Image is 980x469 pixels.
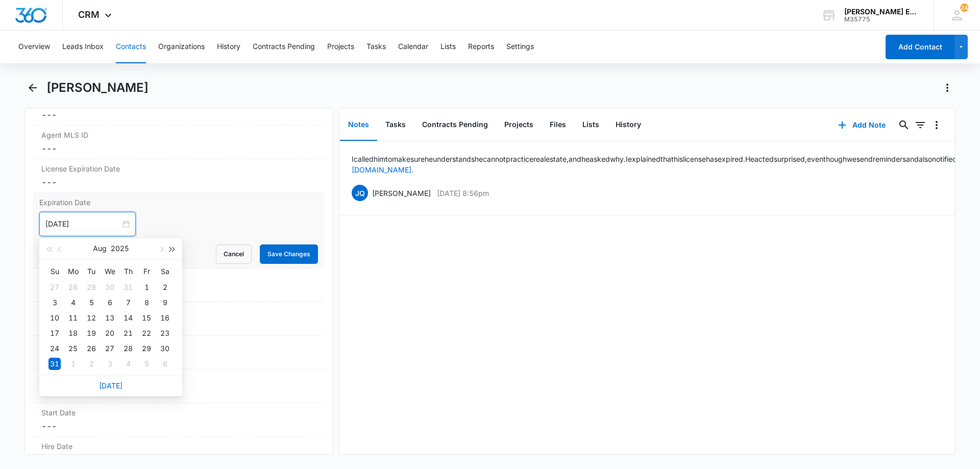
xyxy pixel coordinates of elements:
p: [PERSON_NAME] [372,188,431,199]
td: 2025-08-06 [101,295,119,310]
div: Association--- [33,92,324,126]
button: Contracts Pending [253,31,315,63]
button: Leads Inbox [62,31,104,63]
div: Birthday--- [33,336,324,369]
td: 2025-08-26 [82,341,101,356]
td: 2025-08-14 [119,310,137,326]
a: [DATE] [99,381,122,390]
td: 2025-09-06 [156,356,174,372]
button: Reports [468,31,494,63]
div: 15 [140,312,153,324]
button: Aug [93,238,107,259]
td: 2025-08-21 [119,326,137,341]
div: notifications count [960,4,968,12]
td: 2025-09-05 [137,356,156,372]
dd: --- [41,142,316,155]
th: Th [119,263,137,280]
div: 11 [67,312,79,324]
div: 16 [159,312,171,324]
td: 2025-08-28 [119,341,137,356]
div: 10 [48,312,61,324]
th: We [101,263,119,280]
button: Tasks [366,31,386,63]
button: Organizations [158,31,205,63]
div: 21 [122,327,134,339]
button: Notes [340,109,377,141]
div: 19 [85,327,97,339]
th: Tu [82,263,101,280]
td: 2025-08-29 [137,341,156,356]
td: 2025-09-04 [119,356,137,372]
button: Settings [506,31,534,63]
div: 25 [67,342,79,355]
div: 24 [48,342,61,355]
td: 2025-08-10 [45,310,64,326]
div: 13 [104,312,116,324]
div: 4 [67,297,79,309]
div: 2 [85,358,97,370]
button: Search... [896,117,912,133]
button: 2025 [111,238,129,259]
div: 1 [67,358,79,370]
td: 2025-09-02 [82,356,101,372]
td: 2025-08-16 [156,310,174,326]
td: 2025-08-07 [119,295,137,310]
div: 29 [85,281,97,293]
span: JQ [352,185,368,201]
td: 2025-08-30 [156,341,174,356]
dd: --- [41,109,316,121]
div: Special Notes--- [33,268,324,302]
div: 30 [159,342,171,355]
td: 2025-08-27 [101,341,119,356]
span: 24 [960,4,968,12]
th: Sa [156,263,174,280]
div: 5 [140,358,153,370]
div: 14 [122,312,134,324]
td: 2025-08-13 [101,310,119,326]
div: License Expiration Date--- [33,159,324,193]
button: Filters [912,117,928,133]
div: 7 [122,297,134,309]
td: 2025-08-09 [156,295,174,310]
button: Lists [574,109,607,141]
label: Expiration Date [39,197,318,208]
label: License Expiration Date [41,163,316,174]
button: Add Contact [886,35,954,59]
label: Agent MLS ID [41,130,316,140]
td: 2025-08-18 [64,326,82,341]
p: [DATE] 8:56pm [437,188,489,199]
div: 31 [122,281,134,293]
button: Actions [939,80,955,96]
div: Agent MLS ID--- [33,126,324,159]
div: 3 [48,297,61,309]
button: History [607,109,649,141]
div: 22 [140,327,153,339]
dd: --- [41,420,316,432]
button: Contracts Pending [414,109,496,141]
td: 2025-07-28 [64,280,82,295]
div: 20 [104,327,116,339]
div: Date of Birth[DATE] [33,369,324,403]
button: Lists [440,31,456,63]
td: 2025-08-19 [82,326,101,341]
button: Overview [18,31,50,63]
div: 27 [104,342,116,355]
button: Cancel [216,244,252,264]
div: 3 [104,358,116,370]
div: 4 [122,358,134,370]
td: 2025-08-15 [137,310,156,326]
div: account name [844,8,919,16]
div: 27 [48,281,61,293]
label: Start Date [41,407,316,418]
div: 28 [67,281,79,293]
div: 18 [67,327,79,339]
button: Save Changes [260,244,318,264]
button: Contacts [116,31,146,63]
button: Back [24,80,40,96]
td: 2025-08-20 [101,326,119,341]
div: 2 [159,281,171,293]
th: Su [45,263,64,280]
td: 2025-08-24 [45,341,64,356]
div: 12 [85,312,97,324]
span: CRM [78,9,100,20]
